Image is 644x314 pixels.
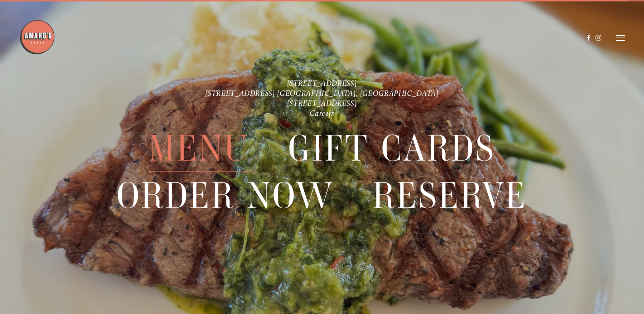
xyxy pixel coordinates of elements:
a: [STREET_ADDRESS] [287,79,357,88]
a: [STREET_ADDRESS] [GEOGRAPHIC_DATA], [GEOGRAPHIC_DATA] [205,89,439,98]
a: Gift Cards [288,125,495,171]
a: Order Now [117,172,334,219]
span: Menu [149,125,250,172]
a: Menu [149,125,250,171]
a: [STREET_ADDRESS] [287,99,357,108]
a: Careers [310,109,334,118]
a: Reserve [373,172,527,219]
img: Amaro's Table [19,19,55,55]
span: Order Now [117,172,334,219]
span: Gift Cards [288,125,495,172]
span: Reserve [373,172,527,219]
